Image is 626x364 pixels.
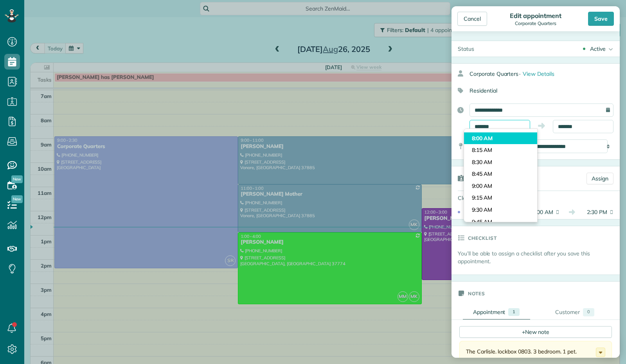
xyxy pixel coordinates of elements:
[464,216,537,228] li: 9:45 AM
[555,308,580,316] div: Customer
[464,144,537,156] li: 8:15 AM
[468,282,485,305] h3: Notes
[469,67,620,81] div: Corporate Quarters
[11,175,23,183] span: New
[522,328,525,335] span: +
[464,132,537,145] li: 8:00 AM
[464,180,537,192] li: 9:00 AM
[459,326,612,338] div: New note
[464,192,537,204] li: 9:15 AM
[523,70,554,77] span: View Details
[452,41,480,57] div: Status
[464,156,537,168] li: 8:30 AM
[588,12,614,26] div: Save
[519,70,520,77] span: ·
[507,21,563,26] div: Corporate Quarters
[586,173,613,184] a: Assign
[590,45,606,53] div: Active
[507,12,563,20] div: Edit appointment
[11,195,23,203] span: New
[464,204,537,216] li: 9:30 AM
[508,308,520,316] div: 1
[452,84,613,97] div: Residential
[583,308,594,316] div: 0
[458,250,620,265] p: You’ll be able to assign a checklist after you save this appointment.
[464,168,537,180] li: 8:45 AM
[473,308,505,316] div: Appointment
[457,12,487,26] div: Cancel
[527,208,553,216] span: 9:00 AM
[468,226,497,250] h3: Checklist
[466,348,596,355] div: The Carlisle. lockbox 0803. 3 bedroom. 1 pet.
[581,208,607,216] span: 2:30 PM
[452,191,506,205] div: Cleaners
